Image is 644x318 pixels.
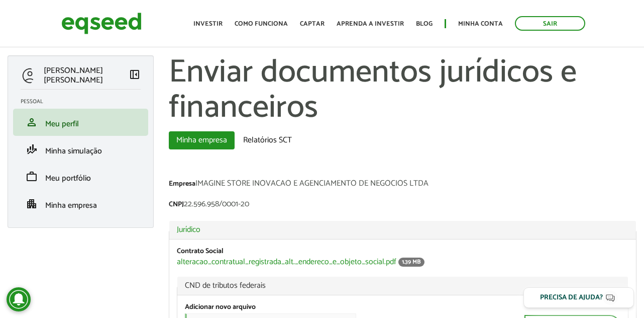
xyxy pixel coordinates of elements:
li: Minha simulação [13,136,148,163]
a: Blog [416,21,433,27]
label: Contrato Social [177,248,224,255]
li: Minha empresa [13,190,148,217]
li: Meu perfil [13,109,148,136]
a: Relatórios SCT [236,131,299,149]
span: Minha simulação [45,144,102,158]
span: left_panel_close [129,68,141,81]
p: [PERSON_NAME] [PERSON_NAME] [44,66,129,85]
a: Jurídico [177,226,629,234]
a: Minha empresa [169,131,235,149]
h1: Enviar documentos jurídicos e financeiros [169,55,637,126]
span: 1.39 MB [398,258,424,267]
a: finance_modeMinha simulação [21,143,141,155]
a: workMeu portfólio [21,171,141,183]
span: apartment [26,198,38,210]
span: Minha empresa [45,199,97,212]
span: work [26,171,38,183]
a: personMeu perfil [21,116,141,128]
a: alteracao_contratual_registrada_alt._endereco_e_objeto_social.pdf [177,258,396,266]
img: EqSeed [61,10,142,37]
li: Meu portfólio [13,163,148,190]
span: person [26,116,38,128]
h2: Pessoal [21,99,148,105]
a: Investir [193,21,223,27]
a: Como funciona [235,21,288,27]
label: CNPJ [169,201,184,208]
label: Empresa [169,181,195,188]
span: CND de tributos federais [185,282,621,290]
div: IMAGINE STORE INOVACAO E AGENCIAMENTO DE NEGOCIOS LTDA [169,180,637,190]
a: apartmentMinha empresa [21,198,141,210]
a: Sair [515,16,585,31]
a: Minha conta [458,21,503,27]
a: Aprenda a investir [337,21,404,27]
span: Meu portfólio [45,172,91,185]
span: finance_mode [26,143,38,155]
div: 22.596.958/0001-20 [169,200,637,211]
label: Adicionar novo arquivo [185,304,256,311]
a: Captar [300,21,325,27]
a: Colapsar menu [129,68,141,83]
span: Meu perfil [45,117,79,131]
